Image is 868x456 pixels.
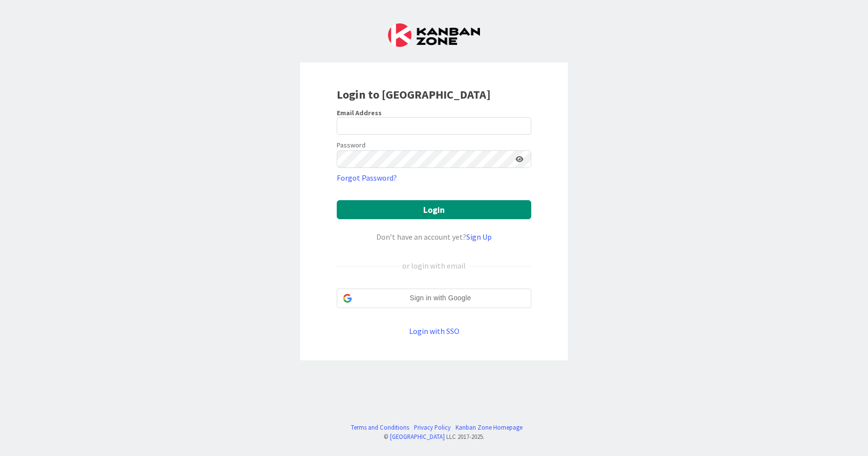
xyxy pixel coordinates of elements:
[388,23,480,47] img: Kanban Zone
[346,432,522,441] div: © LLC 2017- 2025 .
[351,423,409,432] a: Terms and Conditions
[414,423,451,432] a: Privacy Policy
[337,108,382,117] label: Email Address
[356,293,525,303] span: Sign in with Google
[390,433,445,440] a: [GEOGRAPHIC_DATA]
[337,200,531,219] button: Login
[337,172,397,184] a: Forgot Password?
[400,260,468,271] div: or login with email
[456,423,522,432] a: Kanban Zone Homepage
[337,231,531,243] div: Don’t have an account yet?
[337,87,491,102] b: Login to [GEOGRAPHIC_DATA]
[466,232,492,242] a: Sign Up
[409,326,459,336] a: Login with SSO
[337,140,366,150] label: Password
[337,289,531,308] div: Sign in with Google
